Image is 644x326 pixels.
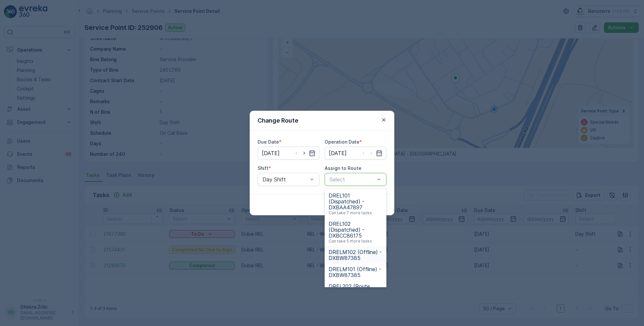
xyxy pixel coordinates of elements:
p: Change Route [258,116,298,125]
p: Can take 5 more tasks [329,239,372,244]
label: Due Date [258,139,279,145]
span: DRELM102 (Offline) - DXBW87385 [329,249,382,261]
span: DREL102 (Dispatched) - DXBCC86175 [329,221,382,239]
input: dd/mm/yyyy [325,147,386,160]
span: DREL101 (Dispatched) - DXBAA47897 [329,193,382,210]
p: Can take 7 more tasks [329,210,372,216]
label: Assign to Route [325,165,361,171]
span: DREL202 (Route Plan) - DXBAA56882 [329,283,382,295]
label: Operation Date [325,139,359,145]
input: dd/mm/yyyy [258,147,319,160]
label: Shift [258,165,268,171]
p: Select [330,175,375,183]
span: DRELM101 (Offline) - DXBW87385 [329,266,382,278]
